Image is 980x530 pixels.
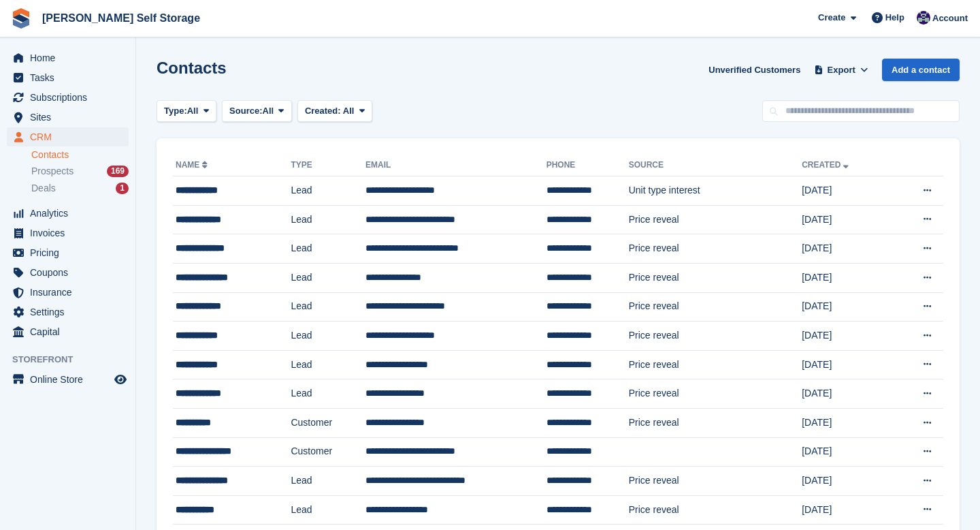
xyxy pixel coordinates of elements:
[11,8,31,29] img: stora-icon-8386f47178a22dfd0bd8f6a31ec36ba5ce8667c1dd55bd0f319d3a0aa187defe.svg
[30,127,112,146] span: CRM
[176,160,210,170] a: Name
[291,350,365,379] td: Lead
[811,59,871,81] button: Export
[291,234,365,264] td: Lead
[222,100,292,123] button: Source: All
[30,263,112,282] span: Coupons
[7,127,129,146] a: menu
[7,204,129,223] a: menu
[802,322,892,351] td: [DATE]
[291,379,365,409] td: Lead
[629,495,802,525] td: Price reveal
[116,183,129,194] div: 1
[12,353,135,367] span: Storefront
[30,68,112,87] span: Tasks
[291,437,365,467] td: Customer
[7,243,129,262] a: menu
[7,302,129,322] a: menu
[291,467,365,496] td: Lead
[291,176,365,206] td: Lead
[30,204,112,223] span: Analytics
[629,467,802,496] td: Price reveal
[31,181,129,196] a: Deals 1
[629,408,802,437] td: Price reveal
[629,155,802,176] th: Source
[187,104,199,118] span: All
[629,350,802,379] td: Price reveal
[365,155,546,176] th: Email
[263,104,274,118] span: All
[157,100,216,123] button: Type: All
[7,48,129,67] a: menu
[30,302,112,322] span: Settings
[882,59,960,81] a: Add a contact
[30,88,112,107] span: Subscriptions
[7,283,129,302] a: menu
[30,243,112,262] span: Pricing
[291,292,365,322] td: Lead
[629,205,802,234] td: Price reveal
[7,88,129,107] a: menu
[7,370,129,389] a: menu
[802,467,892,496] td: [DATE]
[802,263,892,292] td: [DATE]
[802,350,892,379] td: [DATE]
[802,437,892,467] td: [DATE]
[30,370,112,389] span: Online Store
[30,283,112,302] span: Insurance
[291,408,365,437] td: Customer
[31,182,56,195] span: Deals
[291,322,365,351] td: Lead
[802,160,851,170] a: Created
[7,223,129,243] a: menu
[629,263,802,292] td: Price reveal
[291,205,365,234] td: Lead
[802,292,892,322] td: [DATE]
[291,263,365,292] td: Lead
[291,495,365,525] td: Lead
[629,176,802,206] td: Unit type interest
[291,155,365,176] th: Type
[932,12,968,25] span: Account
[629,292,802,322] td: Price reveal
[157,59,227,77] h1: Contacts
[7,322,129,341] a: menu
[885,11,904,25] span: Help
[802,408,892,437] td: [DATE]
[7,263,129,282] a: menu
[112,371,129,388] a: Preview store
[629,234,802,264] td: Price reveal
[7,68,129,87] a: menu
[297,100,372,123] button: Created: All
[629,379,802,409] td: Price reveal
[802,379,892,409] td: [DATE]
[818,11,845,25] span: Create
[546,155,629,176] th: Phone
[7,108,129,127] a: menu
[703,59,806,81] a: Unverified Customers
[802,205,892,234] td: [DATE]
[802,234,892,264] td: [DATE]
[31,149,129,161] a: Contacts
[30,322,112,341] span: Capital
[305,106,341,116] span: Created:
[31,164,129,178] a: Prospects 169
[828,63,855,77] span: Export
[107,166,129,177] div: 169
[37,7,206,29] a: [PERSON_NAME] Self Storage
[30,108,112,127] span: Sites
[343,106,355,116] span: All
[917,11,930,25] img: Matthew Jones
[229,104,262,118] span: Source:
[30,48,112,67] span: Home
[802,176,892,206] td: [DATE]
[30,223,112,243] span: Invoices
[802,495,892,525] td: [DATE]
[31,165,73,178] span: Prospects
[629,322,802,351] td: Price reveal
[164,104,187,118] span: Type:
